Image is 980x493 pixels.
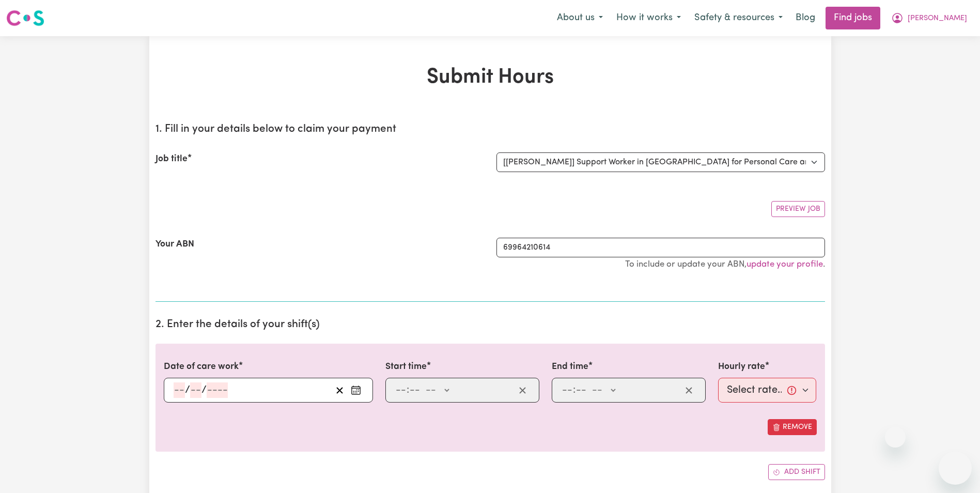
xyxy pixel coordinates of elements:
a: Careseekers logo [6,6,44,30]
button: Safety & resources [688,7,789,29]
label: Job title [155,152,188,166]
label: End time [552,360,588,374]
label: Date of care work [164,360,239,374]
button: Enter the date of care work [348,382,364,398]
label: Start time [385,360,427,374]
input: -- [190,382,201,398]
input: -- [575,382,587,398]
input: -- [395,382,407,398]
iframe: Close message [885,427,906,448]
h2: 2. Enter the details of your shift(s) [155,318,825,331]
a: Blog [789,7,821,29]
span: : [407,384,409,396]
button: Clear date [332,382,348,398]
input: ---- [207,382,228,398]
span: / [201,384,207,396]
button: Preview Job [771,201,825,217]
span: [PERSON_NAME] [908,13,967,24]
small: To include or update your ABN, . [625,260,825,269]
img: Careseekers logo [6,9,44,27]
button: How it works [610,7,688,29]
h2: 1. Fill in your details below to claim your payment [155,123,825,136]
button: About us [550,7,610,29]
a: Find jobs [826,7,880,29]
a: update your profile [746,260,823,269]
input: -- [409,382,421,398]
span: / [185,384,190,396]
button: Remove this shift [768,419,817,435]
label: Your ABN [155,238,194,251]
input: -- [562,382,573,398]
iframe: Button to launch messaging window [939,452,972,485]
h1: Submit Hours [155,65,825,90]
span: : [573,384,575,396]
button: My Account [884,7,974,29]
button: Add another shift [768,464,825,480]
input: -- [174,382,185,398]
label: Hourly rate [718,360,765,374]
